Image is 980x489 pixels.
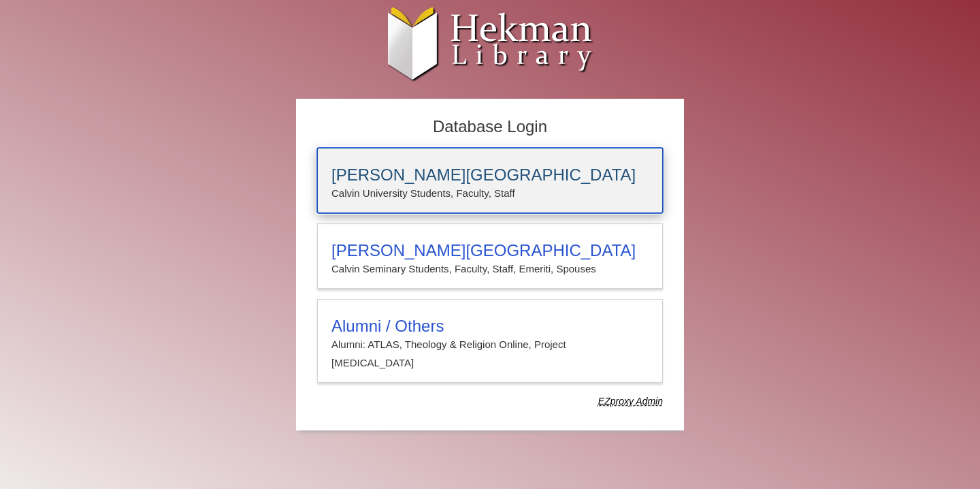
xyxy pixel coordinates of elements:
[331,185,649,202] p: Calvin University Students, Faculty, Staff
[331,165,649,185] h3: [PERSON_NAME][GEOGRAPHIC_DATA]
[331,260,649,278] p: Calvin Seminary Students, Faculty, Staff, Emeriti, Spouses
[331,241,649,260] h3: [PERSON_NAME][GEOGRAPHIC_DATA]
[317,148,663,213] a: [PERSON_NAME][GEOGRAPHIC_DATA]Calvin University Students, Faculty, Staff
[331,317,649,336] h3: Alumni / Others
[598,396,663,407] dfn: Use Alumni login
[310,113,670,141] h2: Database Login
[331,317,649,372] summary: Alumni / OthersAlumni: ATLAS, Theology & Religion Online, Project [MEDICAL_DATA]
[317,223,663,289] a: [PERSON_NAME][GEOGRAPHIC_DATA]Calvin Seminary Students, Faculty, Staff, Emeriti, Spouses
[331,336,649,372] p: Alumni: ATLAS, Theology & Religion Online, Project [MEDICAL_DATA]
